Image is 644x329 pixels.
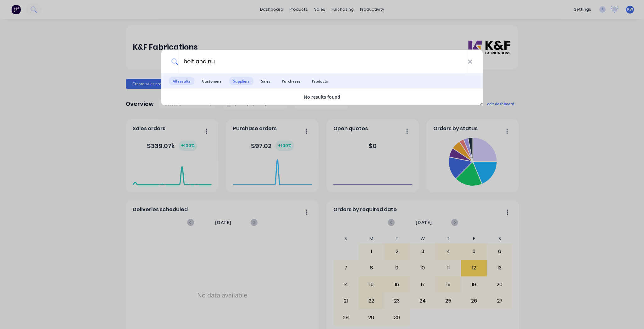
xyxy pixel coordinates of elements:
[161,94,483,100] div: No results found
[169,77,194,85] span: All results
[198,77,225,85] span: Customers
[257,77,274,85] span: Sales
[229,77,253,85] span: Suppliers
[178,50,468,73] input: Start typing a customer or supplier name to create a new order...
[308,77,332,85] span: Products
[278,77,304,85] span: Purchases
